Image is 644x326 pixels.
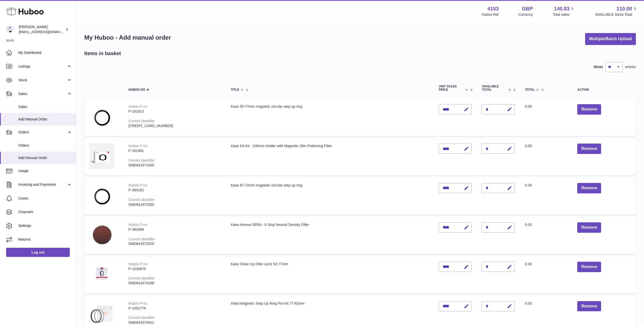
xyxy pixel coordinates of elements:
div: Huboo P no [128,262,147,266]
span: Orders [18,143,72,148]
button: Remove [577,104,601,115]
a: 140.83 Total sales [553,5,575,17]
span: Unit Sales Price [439,85,464,91]
div: P-1036876 [128,267,221,271]
span: Huboo no [128,88,145,91]
div: P-161913 [128,109,221,114]
button: Remove [577,144,601,154]
div: 5060641972550 [128,202,221,207]
span: Listings [18,64,67,69]
div: Huboo Ref [482,12,499,17]
div: Currency [519,12,533,17]
span: My Dashboard [18,50,72,55]
h1: My Huboo - Add manual order [84,34,171,42]
div: Current identifier [128,158,155,162]
span: Returns [18,237,72,242]
div: P-280162 [128,188,221,193]
div: P-161981 [128,148,221,153]
td: Kase Close Up Filter Lens Kit 77mm [226,257,434,293]
span: Cases [18,196,72,201]
span: 0.00 [525,262,532,266]
td: Kase 67-72mm magnetic circular step up ring [226,178,434,215]
span: Sales [18,104,72,109]
span: Stock [18,78,67,83]
td: Kase Armour ND64 - 6 Stop Neutral Density Filter [226,217,434,254]
span: Add Manual Order [18,156,72,160]
span: 0.00 [525,144,532,148]
div: Huboo P no [128,144,147,148]
img: Kase 67-72mm magnetic circular step up ring [89,183,115,208]
div: [PERSON_NAME] [19,25,64,34]
span: AVAILABLE Total [482,85,507,91]
span: Total sales [553,12,575,17]
div: Current identifier [128,119,155,123]
h2: Items in basket [84,50,121,57]
a: Log out [6,248,70,257]
img: Kase Close Up Filter Lens Kit 77mm [89,262,115,287]
div: Huboo P no [128,301,147,305]
span: Total [525,88,535,91]
span: Settings [18,223,72,228]
span: Channels [18,210,72,214]
img: sales@kasefilters.com [6,26,14,33]
span: 0.00 [525,223,532,227]
img: Kase Armour ND64 - 6 Stop Neutral Density Filter [89,222,115,248]
button: Remove [577,222,601,233]
label: Show [593,65,603,69]
div: Current identifier [128,237,155,241]
button: Remove [577,183,601,193]
button: Remove [577,301,601,312]
span: Invoicing and Payments [18,182,67,187]
div: 5060641971065 [128,163,221,168]
div: Huboo P no [128,104,147,108]
strong: 4153 [487,5,499,12]
div: Current identifier [128,316,155,320]
span: Orders [18,130,67,135]
span: AVAILABLE Stock Total [595,12,638,17]
strong: GBP [522,5,533,12]
div: 5060641974912 [128,320,221,325]
img: Kase K9 Kit - 100mm Holder with Magnetic Slim Polarising Filter [89,144,115,169]
span: 0.00 [525,183,532,187]
div: P-382668 [128,227,221,232]
div: 5060641974288 [128,281,221,286]
span: entries [625,65,636,69]
span: 0.00 [525,301,532,305]
div: Current identifier [128,198,155,202]
a: 110.00 AVAILABLE Stock Total [595,5,638,17]
div: Current identifier [128,276,155,280]
div: Huboo P no [128,183,147,187]
div: 5060641972918 [128,241,221,246]
span: [EMAIL_ADDRESS][DOMAIN_NAME] [19,30,75,34]
div: [CREDIT_CARD_NUMBER] [128,123,221,128]
button: Remove [577,262,601,272]
span: Add Manual Order [18,117,72,122]
div: Action [577,88,631,91]
span: 0.00 [525,104,532,108]
span: 140.83 [554,5,569,12]
button: Multiple/Batch Upload [585,33,636,45]
span: Title [231,88,239,91]
img: Kase 55-77mm magnetic circular step up ring [89,104,115,130]
span: Sales [18,91,67,96]
div: P-1052776 [128,306,221,311]
td: Kase 55-77mm magnetic circular step up ring [226,99,434,136]
span: Usage [18,168,72,173]
span: 110.00 [617,5,632,12]
div: Huboo P no [128,223,147,227]
td: Kase K9 Kit - 100mm Holder with Magnetic Slim Polarising Filter [226,138,434,175]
